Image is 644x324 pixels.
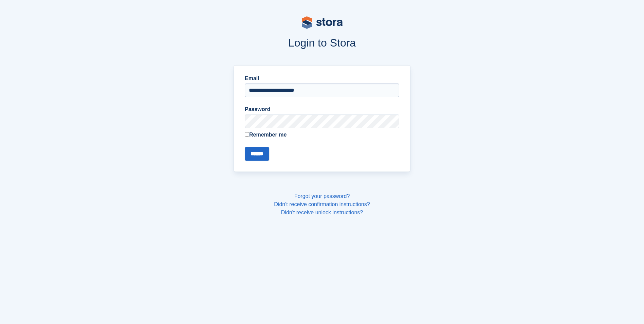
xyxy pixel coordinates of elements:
label: Remember me [245,131,399,139]
input: Remember me [245,132,249,137]
a: Didn't receive confirmation instructions? [274,201,370,207]
a: Didn't receive unlock instructions? [281,210,363,215]
h1: Login to Stora [104,37,540,49]
a: Forgot your password? [294,193,350,199]
label: Password [245,105,399,113]
label: Email [245,74,399,83]
img: stora-logo-53a41332b3708ae10de48c4981b4e9114cc0af31d8433b30ea865607fb682f29.svg [302,16,343,29]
